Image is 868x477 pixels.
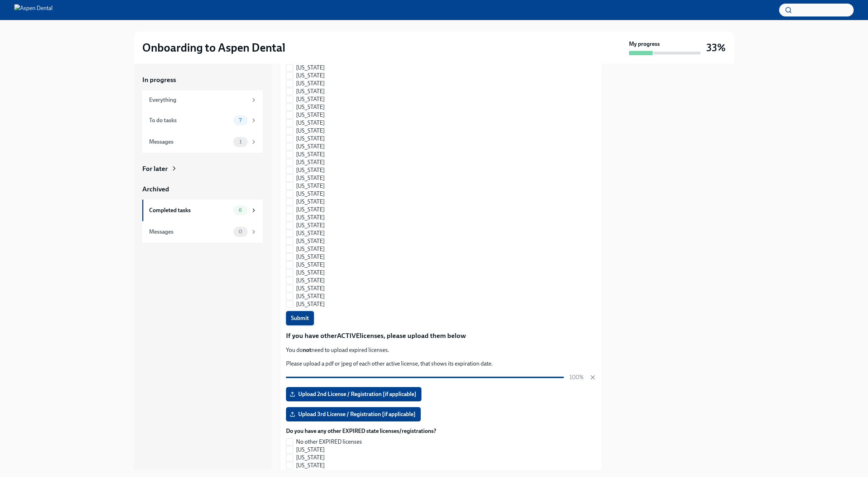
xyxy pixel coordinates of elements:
span: [US_STATE] [296,111,325,119]
a: To do tasks7 [142,110,263,131]
span: [US_STATE] [296,87,325,95]
p: 100% [569,373,583,381]
a: Messages0 [142,221,263,243]
span: 7 [235,118,246,123]
span: [US_STATE] [296,190,325,198]
p: You do need to upload expired licenses. [286,346,596,354]
strong: not [303,347,311,353]
h3: 33% [706,41,726,54]
span: 0 [234,229,247,234]
span: [US_STATE] [296,292,325,300]
strong: My progress [629,40,660,48]
span: [US_STATE] [296,253,325,261]
span: [US_STATE] [296,269,325,277]
span: Upload 2nd License / Registration [if applicable] [291,391,416,398]
button: Submit [286,311,314,325]
span: [US_STATE] [296,446,325,454]
span: [US_STATE] [296,214,325,221]
span: [US_STATE] [296,95,325,103]
h2: Onboarding to Aspen Dental [142,40,285,55]
span: Submit [291,315,309,322]
span: [US_STATE] [296,221,325,229]
span: [US_STATE] [296,462,325,469]
span: [US_STATE] [296,277,325,285]
span: [US_STATE] [296,103,325,111]
span: [US_STATE] [296,64,325,72]
a: Everything [142,90,263,110]
p: If you have other licenses, please upload them below [286,331,596,340]
img: Aspen Dental [14,4,53,16]
label: Do you have any other EXPIRED state licenses/registrations? [286,427,436,435]
p: Please upload a pdf or jpeg of each other active license, that shows its expiration date. [286,360,596,368]
span: [US_STATE] [296,127,325,135]
span: 6 [234,208,246,213]
span: [US_STATE] [296,143,325,151]
span: [US_STATE] [296,151,325,158]
span: [US_STATE] [296,454,325,462]
span: [US_STATE] [296,135,325,143]
span: [US_STATE] [296,80,325,87]
div: Everything [149,96,248,104]
span: [US_STATE] [296,174,325,182]
span: [US_STATE] [296,229,325,237]
span: 1 [235,139,246,144]
span: [US_STATE] [296,72,325,80]
label: Upload 2nd License / Registration [if applicable] [286,387,421,401]
button: Cancel [589,374,596,381]
span: [US_STATE] [296,166,325,174]
span: No other EXPIRED licenses [296,438,362,446]
label: Upload 3rd License / Registration [if applicable] [286,407,421,421]
div: Messages [149,138,230,146]
a: Completed tasks6 [142,200,263,221]
span: Upload 3rd License / Registration [if applicable] [291,411,416,418]
a: Archived [142,185,263,194]
div: Completed tasks [149,206,230,214]
span: [US_STATE] [296,300,325,308]
span: [US_STATE] [296,206,325,214]
span: [US_STATE] [296,119,325,127]
span: [US_STATE] [296,158,325,166]
span: [US_STATE] [296,285,325,292]
div: To do tasks [149,116,230,124]
a: In progress [142,75,263,85]
span: [US_STATE] [296,182,325,190]
span: [US_STATE] [296,237,325,245]
a: Messages1 [142,131,263,153]
strong: ACTIVE [337,331,360,340]
div: For later [142,164,168,173]
span: [US_STATE] [296,261,325,269]
span: [US_STATE] [296,198,325,206]
a: For later [142,164,263,173]
span: [US_STATE] [296,245,325,253]
div: Messages [149,228,230,236]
